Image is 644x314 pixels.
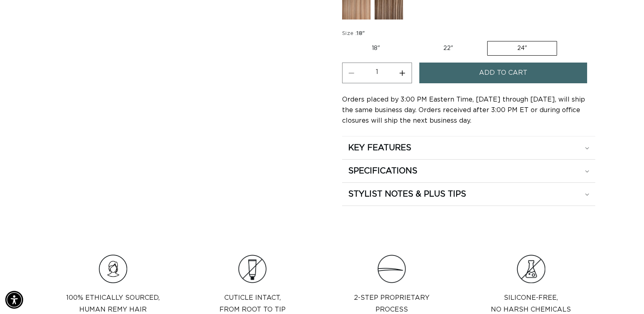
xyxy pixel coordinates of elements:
img: Clip_path_group_11631e23-4577-42dd-b462-36179a27abaf.png [377,255,406,283]
button: Add to cart [419,63,588,83]
span: Orders placed by 3:00 PM Eastern Time, [DATE] through [DATE], will ship the same business day. Or... [342,96,585,124]
label: 22" [414,41,483,55]
summary: KEY FEATURES [342,136,595,159]
summary: STYLIST NOTES & PLUS TIPS [342,183,595,206]
span: Add to cart [479,63,527,83]
label: 24" [487,41,557,56]
legend: Size : [342,30,366,38]
label: 18" [342,41,410,55]
span: 18" [357,31,365,36]
h2: STYLIST NOTES & PLUS TIPS [348,189,466,199]
img: Group.png [517,255,545,283]
h2: SPECIFICATIONS [348,166,417,176]
img: Clip_path_group_3e966cc6-585a-453a-be60-cd6cdacd677c.png [238,255,267,283]
h2: KEY FEATURES [348,143,411,153]
summary: SPECIFICATIONS [342,160,595,182]
img: Hair_Icon_a70f8c6f-f1c4-41e1-8dbd-f323a2e654e6.png [99,255,127,283]
div: Accessibility Menu [5,291,23,309]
